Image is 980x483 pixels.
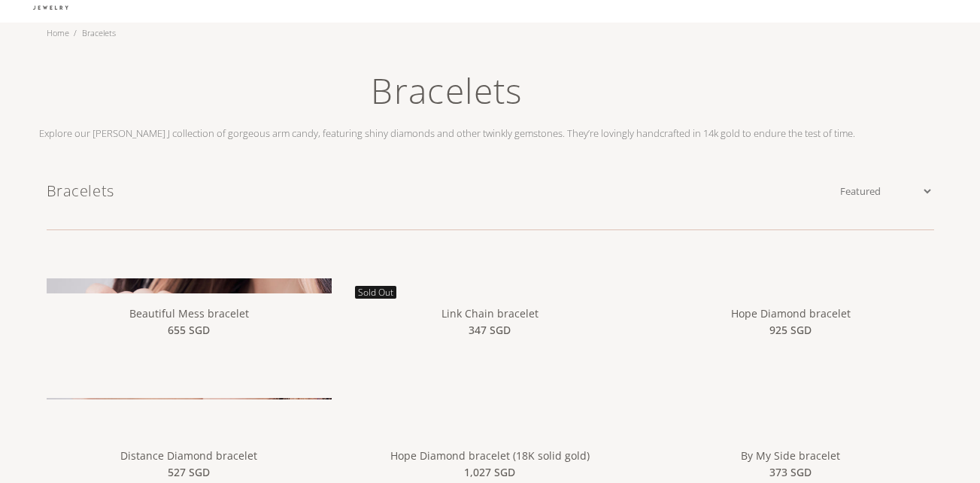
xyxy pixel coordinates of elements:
div: Explore our [PERSON_NAME] J collection of gorgeous arm candy, featuring shiny diamonds and other ... [39,68,855,141]
span: 373 SGD [769,464,812,481]
span: Sold Out [355,286,396,299]
a: Distance Diamond bracelet [47,421,332,435]
h1: Bracelets [47,180,837,202]
a: Beautiful Mess bracelet Beautiful Mess bracelet [47,279,332,293]
h1: Bracelets [39,68,855,126]
span: 1,027 SGD [464,464,515,481]
span: 925 SGD [769,322,812,339]
a: Link Chain bracelet Sold Out [347,279,633,293]
a: Home [47,27,69,38]
span: 347 SGD [469,322,511,339]
a: Distance Diamond bracelet [120,448,257,463]
a: Hope Diamond bracelet (18K solid gold) [390,448,590,463]
a: By My Side bracelet [741,448,840,463]
a: Hope Diamond bracelet (18K solid gold) [347,421,633,435]
a: Link Chain bracelet [441,306,539,320]
span: 527 SGD [168,464,210,481]
a: By My Side bracelet [648,421,933,435]
span: 655 SGD [168,322,210,339]
a: Hope Diamond bracelet [648,279,933,293]
a: Beautiful Mess bracelet [129,306,249,320]
li: Bracelets [74,23,120,44]
a: Hope Diamond bracelet [731,306,851,320]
